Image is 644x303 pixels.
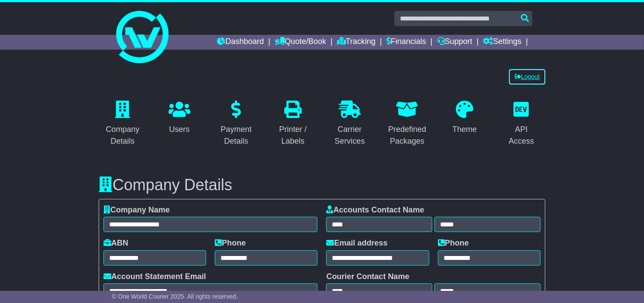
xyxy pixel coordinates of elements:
[103,272,206,282] label: Account Statement Email
[218,124,255,147] div: Payment Details
[326,205,424,215] label: Accounts Contact Name
[386,35,426,50] a: Financials
[503,124,540,147] div: API Access
[212,98,260,150] a: Payment Details
[382,98,432,150] a: Predefined Packages
[99,98,147,150] a: Company Details
[326,239,387,248] label: Email address
[388,124,426,147] div: Predefined Packages
[103,205,170,215] label: Company Name
[104,124,141,147] div: Company Details
[326,272,409,282] label: Courier Contact Name
[99,176,545,194] h3: Company Details
[337,35,375,50] a: Tracking
[112,293,238,300] span: © One World Courier 2025. All rights reserved.
[163,98,196,138] a: Users
[326,98,374,150] a: Carrier Services
[447,98,482,138] a: Theme
[497,98,545,150] a: API Access
[331,124,368,147] div: Carrier Services
[103,239,128,248] label: ABN
[269,98,317,150] a: Printer / Labels
[438,239,469,248] label: Phone
[275,35,326,50] a: Quote/Book
[452,124,477,135] div: Theme
[437,35,472,50] a: Support
[169,124,190,135] div: Users
[483,35,521,50] a: Settings
[275,124,311,147] div: Printer / Labels
[509,69,545,84] a: Logout
[217,35,264,50] a: Dashboard
[215,239,246,248] label: Phone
